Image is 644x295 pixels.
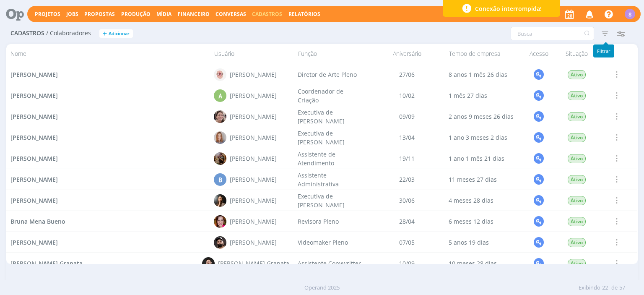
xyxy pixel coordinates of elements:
button: +Adicionar [99,29,133,38]
div: 22/03 [369,169,445,190]
span: [PERSON_NAME] [10,70,58,78]
div: [PERSON_NAME] [230,175,277,184]
div: [PERSON_NAME] [230,238,277,247]
a: [PERSON_NAME] [10,112,58,121]
div: 27/06 [369,64,445,85]
img: B [214,215,227,228]
div: Acesso [520,47,558,61]
a: Projetos [35,10,60,18]
div: 10/09 [369,253,445,274]
span: [PERSON_NAME] [10,112,58,120]
img: B [214,194,227,207]
a: Mídia [156,10,171,18]
div: Diretor de Arte Pleno [294,64,369,85]
span: de [611,284,618,292]
span: Exibindo [579,284,600,292]
div: [PERSON_NAME] [230,70,277,79]
img: A [214,110,227,123]
span: 22 [602,284,608,292]
div: Revisora Pleno [294,211,369,232]
div: [PERSON_NAME] [230,217,277,226]
div: 19/11 [369,148,445,169]
button: Propostas [82,11,117,18]
button: Conversas [213,11,249,18]
span: 57 [619,284,625,292]
div: Aniversário [369,47,445,61]
div: Nome [6,47,210,61]
span: Ativo [568,154,586,163]
div: 10 meses 28 dias [445,253,520,274]
span: [PERSON_NAME] [10,238,58,246]
span: [PERSON_NAME] [10,196,58,204]
div: Coordenador de Criação [294,85,369,106]
button: Jobs [64,11,81,18]
button: S [624,7,636,21]
div: 30/06 [369,190,445,211]
div: [PERSON_NAME] [230,154,277,163]
span: Ativo [568,133,586,142]
a: Bruna Mena Bueno [10,217,65,226]
div: 1 ano 3 meses 2 dias [445,127,520,148]
div: 07/05 [369,232,445,253]
span: [PERSON_NAME] [10,133,58,141]
span: Cadastros [10,30,44,37]
button: Mídia [154,11,174,18]
div: 1 ano 1 mês 21 dias [445,148,520,169]
div: Situação [558,47,596,61]
a: [PERSON_NAME] Granata [10,259,83,268]
span: Ativo [568,112,586,121]
a: [PERSON_NAME] [10,238,58,247]
div: 10/02 [369,85,445,106]
div: 1 mês 27 dias [445,85,520,106]
div: 4 meses 28 dias [445,190,520,211]
div: [PERSON_NAME] [230,112,277,121]
img: B [214,236,227,249]
div: 2 anos 9 meses 26 dias [445,106,520,127]
div: Executiva de [PERSON_NAME] [294,190,369,211]
span: + [103,29,107,38]
a: Conversas [216,10,246,18]
div: Assistente de Atendimento [294,148,369,169]
span: Bruna Mena Bueno [10,217,65,225]
div: Videomaker Pleno [294,232,369,253]
a: Relatórios [288,10,320,18]
div: Filtrar [593,44,614,57]
div: [PERSON_NAME] [230,91,277,100]
span: [PERSON_NAME] [10,91,58,99]
div: [PERSON_NAME] [230,133,277,142]
span: Cadastros [252,10,282,18]
span: [PERSON_NAME] [10,175,58,183]
button: Cadastros [249,11,285,18]
img: A [214,131,227,144]
a: Jobs [66,10,78,18]
span: Financeiro [178,10,210,18]
div: Tempo de empresa [445,47,520,61]
div: 11 meses 27 dias [445,169,520,190]
a: Produção [121,10,151,18]
div: Assistente Copywritter [294,253,369,274]
button: Projetos [32,11,63,18]
span: / Colaboradores [46,30,91,37]
span: Adicionar [109,31,130,37]
a: [PERSON_NAME] [10,91,58,100]
div: [PERSON_NAME] [230,196,277,205]
span: Ativo [568,196,586,205]
a: [PERSON_NAME] [10,175,58,184]
span: Ativo [568,238,586,247]
span: [PERSON_NAME] [10,154,58,162]
span: [PERSON_NAME] Granata [10,259,83,267]
button: Financeiro [175,11,212,18]
div: Executiva de [PERSON_NAME] [294,127,369,148]
a: [PERSON_NAME] [10,154,58,163]
div: 13/04 [369,127,445,148]
div: 8 anos 1 mês 26 dias [445,64,520,85]
span: Propostas [84,10,115,18]
span: Ativo [568,91,586,100]
div: [PERSON_NAME] Granata [218,259,290,268]
span: Ativo [568,175,586,184]
span: Ativo [568,217,586,226]
div: Executiva de [PERSON_NAME] [294,106,369,127]
img: B [203,257,215,270]
a: [PERSON_NAME] [10,133,58,142]
div: 5 anos 19 dias [445,232,520,253]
